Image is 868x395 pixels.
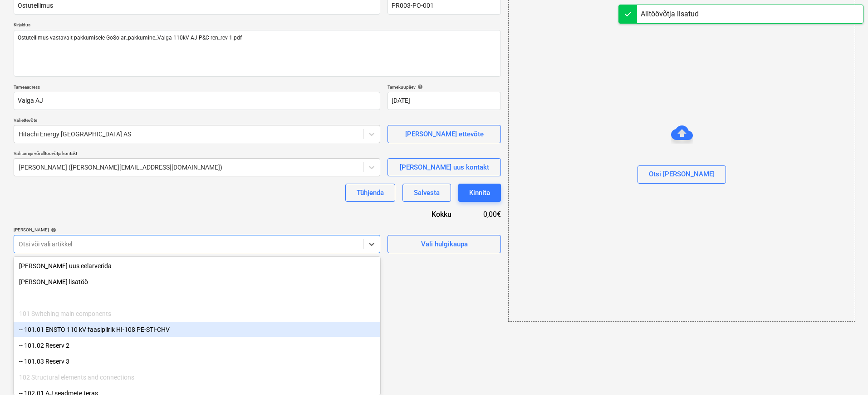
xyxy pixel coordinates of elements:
div: [PERSON_NAME] uus kontakt [400,161,489,173]
p: Tarneaadress [14,84,380,92]
textarea: Ostutellimus vastavalt pakkumisele GoSolar_pakkumine_Valga 110kV AJ P&C ren_rev-1.pdf [14,30,501,77]
button: [PERSON_NAME] uus kontakt [387,158,501,176]
div: Tühjenda [357,187,384,199]
div: Lisa uus lisatöö [14,275,380,289]
div: 0,00€ [466,209,501,220]
div: Tarnekuupäev [387,84,501,90]
div: 102 Structural elements and connections [14,370,380,385]
button: Otsi [PERSON_NAME] [638,165,726,184]
p: Vali tarnija või alltöövõtja kontakt [14,150,380,158]
div: ------------------------------ [14,290,380,305]
div: [PERSON_NAME] ettevõte [405,128,484,140]
div: Otsi [PERSON_NAME] [649,168,715,180]
span: help [416,84,423,90]
span: help [49,227,56,233]
div: Alltöövõtja lisatud [641,9,699,20]
div: -- 101.02 Reserv 2 [14,338,380,353]
button: Tühjenda [345,184,395,202]
div: Kinnita [469,187,490,199]
div: Salvesta [414,187,440,199]
div: [PERSON_NAME] uus eelarverida [14,259,380,273]
div: [PERSON_NAME] [14,227,380,233]
button: Kinnita [458,184,501,202]
div: Lisa uus eelarverida [14,259,380,273]
button: Vali hulgikaupa [387,235,501,253]
button: [PERSON_NAME] ettevõte [387,125,501,143]
div: -- 101.01 ENSTO 110 kV faasipiirik HI-108 PE-STI-CHV [14,322,380,337]
div: -- 101.03 Reserv 3 [14,354,380,369]
p: Kirjeldus [14,22,501,30]
input: Tarnekuupäeva pole määratud [387,92,501,110]
p: Vali ettevõte [14,117,380,125]
button: Salvesta [402,184,451,202]
input: Tarneaadress [14,92,380,110]
div: Vali hulgikaupa [421,238,468,250]
div: [PERSON_NAME] lisatöö [14,275,380,289]
div: 101 Switching main components [14,306,380,321]
div: Kokku [383,209,466,220]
